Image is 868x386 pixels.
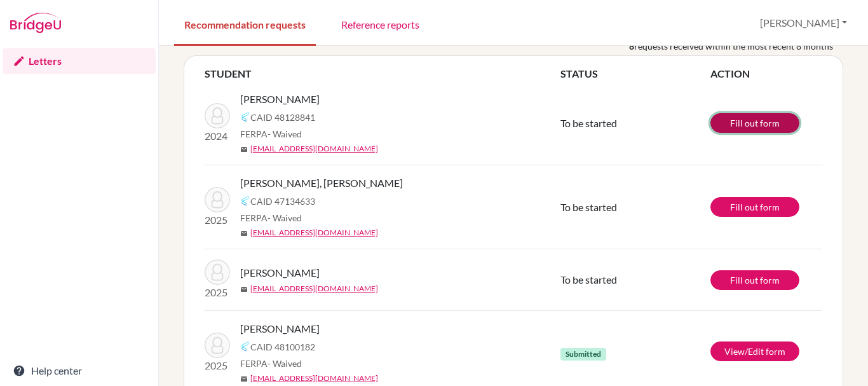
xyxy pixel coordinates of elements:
p: 2025 [205,212,230,228]
span: FERPA [240,357,302,370]
span: mail [240,146,248,153]
span: - Waived [268,212,302,223]
span: FERPA [240,127,302,141]
a: View/Edit form [710,341,799,361]
a: Help center [3,358,156,383]
span: [PERSON_NAME] [240,321,320,336]
img: Poudel, Prabesh [205,103,230,128]
a: [EMAIL_ADDRESS][DOMAIN_NAME] [250,373,378,384]
span: requests received within the most recent 8 months [634,39,833,53]
th: STUDENT [205,66,560,81]
span: [PERSON_NAME] [240,265,320,280]
span: CAID 48100182 [250,340,315,354]
img: Common App logo [240,112,250,122]
span: [PERSON_NAME] [240,92,320,107]
a: Fill out form [710,270,799,290]
a: Reference reports [331,2,430,46]
a: Letters [3,48,156,74]
img: Khadka, Bibek [205,333,230,358]
img: Sharma, Anmol [205,259,230,285]
th: STATUS [560,66,710,81]
span: CAID 48128841 [250,111,315,124]
a: [EMAIL_ADDRESS][DOMAIN_NAME] [250,143,378,155]
span: mail [240,286,248,293]
a: Fill out form [710,113,799,133]
img: Common App logo [240,341,250,352]
span: mail [240,375,248,383]
span: To be started [560,201,617,213]
span: - Waived [268,358,302,369]
button: [PERSON_NAME] [754,11,853,35]
a: Fill out form [710,197,799,217]
p: 2024 [205,128,230,144]
span: - Waived [268,128,302,139]
span: FERPA [240,211,302,224]
span: mail [240,230,248,237]
img: Common App logo [240,196,250,206]
span: CAID 47134633 [250,195,315,208]
th: ACTION [710,66,822,81]
span: Submitted [560,348,606,361]
span: [PERSON_NAME], [PERSON_NAME] [240,176,403,191]
b: 8 [629,39,634,53]
a: [EMAIL_ADDRESS][DOMAIN_NAME] [250,227,378,238]
img: Bridge-U [10,13,61,33]
span: To be started [560,273,617,286]
p: 2025 [205,285,230,300]
a: [EMAIL_ADDRESS][DOMAIN_NAME] [250,283,378,294]
p: 2025 [205,358,230,373]
span: To be started [560,117,617,129]
a: Recommendation requests [174,2,316,46]
img: Kumar Yadav, Abhishek [205,187,230,212]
